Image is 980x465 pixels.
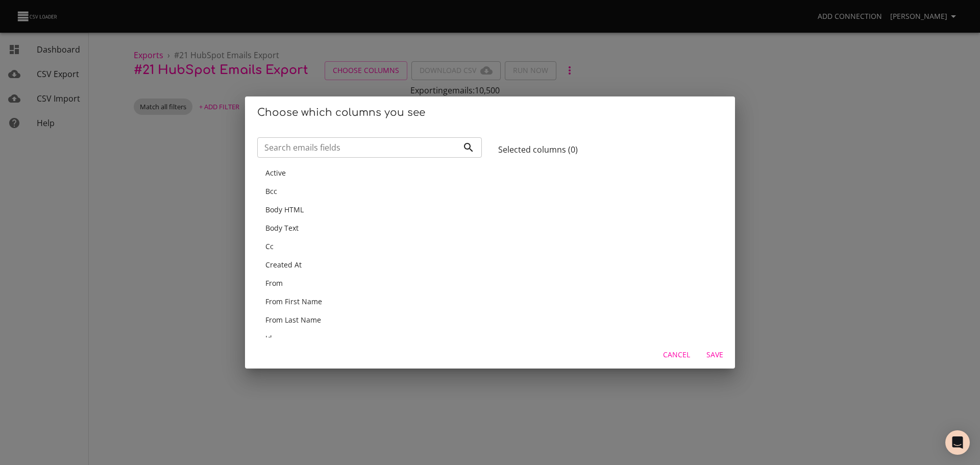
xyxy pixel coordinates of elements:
[659,346,694,364] button: Cancel
[945,430,970,455] div: Open Intercom Messenger
[265,241,274,251] span: Cc
[698,346,731,364] button: Save
[265,205,304,214] span: Body HTML
[257,237,482,256] div: Cc
[265,186,277,196] span: Bcc
[265,260,302,270] span: Created At
[265,223,299,233] span: Body Text
[265,168,286,178] span: Active
[702,349,727,361] span: Save
[257,256,482,274] div: Created At
[663,349,690,361] span: Cancel
[498,145,723,155] h6: Selected columns ( 0 )
[257,311,482,329] div: From Last Name
[257,274,482,292] div: From
[265,297,322,306] span: From First Name
[257,164,482,182] div: Active
[265,278,283,288] span: From
[257,329,482,348] div: Id
[257,105,723,121] h2: Choose which columns you see
[265,333,272,343] span: Id
[257,219,482,237] div: Body Text
[257,201,482,219] div: Body HTML
[265,315,321,325] span: From Last Name
[257,182,482,201] div: Bcc
[257,292,482,311] div: From First Name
